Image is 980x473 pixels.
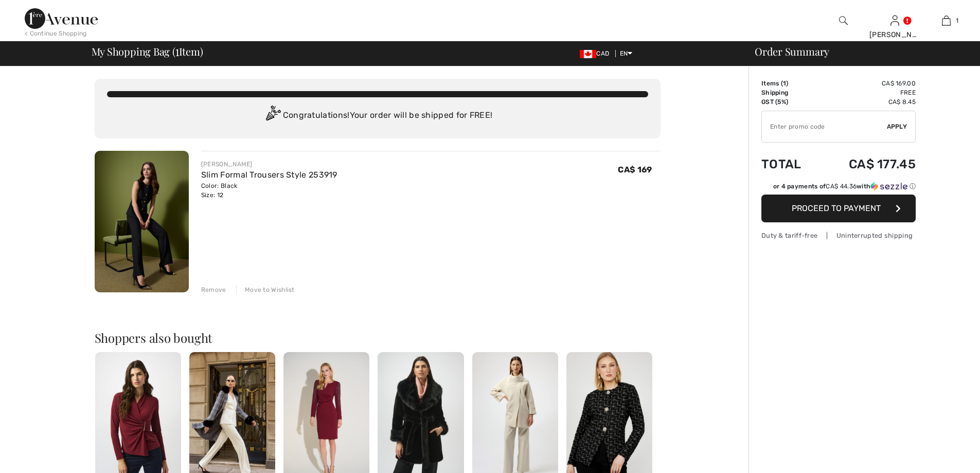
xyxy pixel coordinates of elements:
[620,50,633,57] span: EN
[25,8,98,29] img: 1ère Avenue
[761,182,916,195] div: or 4 payments ofCA$ 44.36withSezzle Click to learn more about Sezzle
[107,106,648,126] div: Congratulations! Your order will be shipped for FREE!
[887,122,907,131] span: Apply
[201,160,337,169] div: [PERSON_NAME]
[580,50,613,57] span: CAD
[761,88,819,97] td: Shipping
[826,183,857,190] span: CA$ 44.36
[792,203,881,213] span: Proceed to Payment
[262,106,283,126] img: Congratulation2.svg
[762,111,887,142] input: Promo code
[819,97,916,107] td: CA$ 8.45
[742,46,974,57] div: Order Summary
[175,44,179,57] span: 1
[890,15,899,25] a: Sign In
[890,14,899,27] img: My Info
[95,151,189,292] img: Slim Formal Trousers Style 253919
[201,285,226,294] div: Remove
[236,285,295,294] div: Move to Wishlist
[921,14,971,27] a: 1
[201,181,337,200] div: Color: Black Size: 12
[761,97,819,107] td: GST (5%)
[839,14,848,27] img: search the website
[92,46,203,57] span: My Shopping Bag ( Item)
[201,170,337,180] a: Slim Formal Trousers Style 253919
[819,147,916,182] td: CA$ 177.45
[869,29,920,40] div: [PERSON_NAME]
[761,79,819,88] td: Items ( )
[819,88,916,97] td: Free
[773,182,916,191] div: or 4 payments of with
[783,80,786,87] span: 1
[25,29,87,38] div: < Continue Shopping
[761,231,916,240] div: Duty & tariff-free | Uninterrupted shipping
[761,147,819,182] td: Total
[580,50,596,58] img: Canadian Dollar
[942,14,951,27] img: My Bag
[870,182,907,191] img: Sezzle
[618,165,652,174] span: CA$ 169
[761,195,916,222] button: Proceed to Payment
[95,331,661,344] h2: Shoppers also bought
[819,79,916,88] td: CA$ 169.00
[956,16,958,25] span: 1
